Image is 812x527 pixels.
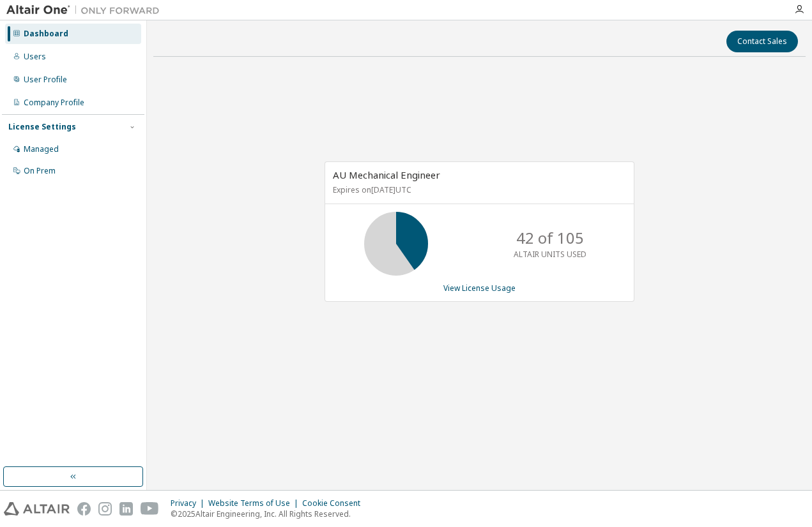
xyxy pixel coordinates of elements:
div: User Profile [24,75,67,85]
div: On Prem [24,166,56,176]
p: © 2025 Altair Engineering, Inc. All Rights Reserved. [171,508,368,519]
div: Managed [24,144,59,154]
div: License Settings [8,122,76,132]
p: Expires on [DATE] UTC [333,184,623,195]
span: AU Mechanical Engineer [333,168,440,181]
p: ALTAIR UNITS USED [514,249,586,260]
img: linkedin.svg [119,502,133,516]
div: Users [24,52,46,62]
div: Privacy [171,498,208,508]
img: instagram.svg [98,502,112,516]
div: Website Terms of Use [208,498,302,508]
button: Contact Sales [726,31,798,52]
img: youtube.svg [141,502,159,516]
div: Cookie Consent [302,498,368,508]
div: Dashboard [24,29,68,39]
img: facebook.svg [77,502,91,516]
a: View License Usage [443,283,516,293]
p: 42 of 105 [516,227,584,249]
div: Company Profile [24,98,84,108]
img: altair_logo.svg [4,502,70,516]
img: Altair One [6,4,166,17]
